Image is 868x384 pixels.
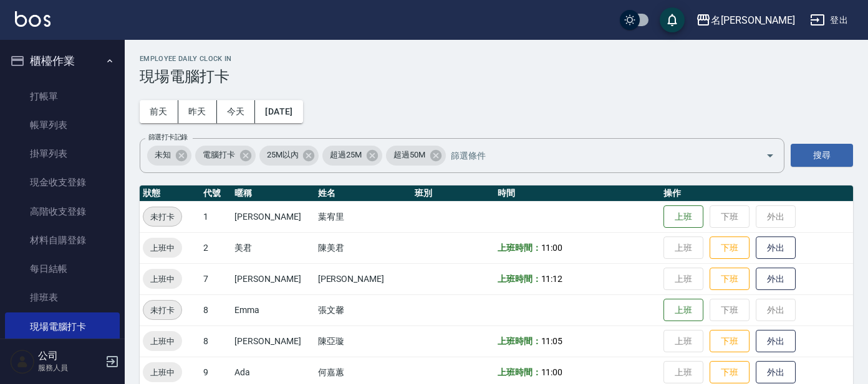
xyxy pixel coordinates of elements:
td: 8 [200,325,231,357]
td: [PERSON_NAME] [231,263,314,294]
span: 未打卡 [143,210,181,223]
th: 操作 [660,185,853,202]
td: [PERSON_NAME] [231,325,314,357]
button: 上班 [663,299,703,322]
th: 班別 [412,185,494,202]
h2: Employee Daily Clock In [140,55,853,63]
button: 外出 [756,330,796,353]
b: 上班時間： [498,367,541,377]
b: 上班時間： [498,243,541,253]
input: 篩選條件 [448,144,744,166]
button: Open [760,146,780,166]
button: 前天 [140,100,178,123]
span: 上班中 [143,366,182,379]
div: 25M以內 [259,146,319,166]
td: 7 [200,263,231,294]
th: 代號 [200,185,231,202]
button: 下班 [710,268,750,291]
button: 下班 [710,330,750,353]
span: 超過50M [386,149,433,161]
span: 電腦打卡 [195,149,243,161]
button: 名[PERSON_NAME] [691,7,800,33]
a: 排班表 [5,283,120,312]
a: 現金收支登錄 [5,168,120,197]
td: 陳美君 [315,232,412,263]
img: Person [10,349,35,374]
a: 帳單列表 [5,111,120,139]
td: [PERSON_NAME] [231,201,314,232]
button: 搜尋 [791,144,853,167]
td: 美君 [231,232,314,263]
th: 姓名 [315,185,412,202]
td: Emma [231,294,314,325]
span: 超過25M [322,149,369,161]
b: 上班時間： [498,274,541,284]
span: 25M以內 [259,149,306,161]
td: 張文馨 [315,294,412,325]
div: 電腦打卡 [195,146,256,166]
h3: 現場電腦打卡 [140,68,853,85]
a: 高階收支登錄 [5,197,120,226]
button: [DATE] [255,100,302,123]
th: 暱稱 [231,185,314,202]
span: 未打卡 [143,304,181,317]
th: 時間 [494,185,660,202]
th: 狀態 [140,185,200,202]
span: 未知 [147,149,178,161]
td: [PERSON_NAME] [315,263,412,294]
a: 材料自購登錄 [5,226,120,255]
a: 現場電腦打卡 [5,312,120,341]
span: 11:00 [541,243,563,253]
button: 今天 [217,100,256,123]
td: 8 [200,294,231,325]
button: 外出 [756,268,796,291]
div: 未知 [147,146,191,166]
span: 上班中 [143,241,182,255]
span: 11:12 [541,274,563,284]
div: 名[PERSON_NAME] [711,12,795,28]
span: 上班中 [143,273,182,286]
td: 1 [200,201,231,232]
button: save [660,7,685,32]
img: Logo [15,11,51,27]
span: 11:00 [541,367,563,377]
span: 11:05 [541,336,563,346]
span: 上班中 [143,335,182,348]
a: 打帳單 [5,82,120,111]
td: 葉宥里 [315,201,412,232]
b: 上班時間： [498,336,541,346]
button: 外出 [756,236,796,260]
label: 篩選打卡記錄 [148,133,188,142]
button: 外出 [756,361,796,384]
button: 登出 [805,9,853,32]
a: 每日結帳 [5,255,120,283]
button: 下班 [710,236,750,260]
td: 2 [200,232,231,263]
div: 超過25M [322,146,382,166]
button: 櫃檯作業 [5,45,120,77]
p: 服務人員 [38,362,102,373]
a: 掛單列表 [5,139,120,168]
button: 上班 [663,205,703,228]
button: 下班 [710,361,750,384]
h5: 公司 [38,350,102,362]
button: 昨天 [178,100,217,123]
div: 超過50M [386,146,446,166]
td: 陳亞璇 [315,325,412,357]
